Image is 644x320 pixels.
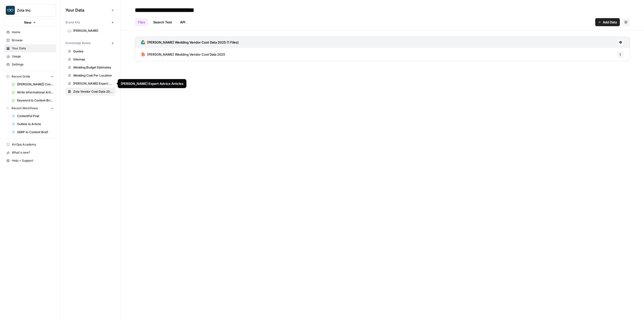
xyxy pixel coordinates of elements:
[65,88,115,96] a: Zola Vendor Cost Data 2025
[12,46,54,51] span: Your Data
[4,19,56,26] button: New
[65,72,115,80] a: Wedding Cost Per Location
[177,18,188,26] a: API
[17,98,54,103] span: Keyword to Content Brief Grid
[4,52,56,60] a: Usage
[4,73,56,80] button: Recent Grids
[4,36,56,44] a: Browse
[65,41,91,45] span: Knowledge Bases
[12,158,54,163] span: Help + Support
[4,140,56,149] a: AirOps Academy
[147,52,225,57] span: [PERSON_NAME] Wedding Vendor Cost Data 2025
[17,130,54,134] span: SERP to Content Brief
[73,89,113,94] span: Zola Vendor Cost Data 2025
[24,20,31,25] span: New
[73,81,113,86] span: [PERSON_NAME] Expert Advice Articles
[12,106,38,111] span: Recent Workflows
[9,120,56,128] a: Outline to Article
[65,80,115,88] a: [PERSON_NAME] Expert Advice Articles
[65,27,115,35] a: [PERSON_NAME]
[73,65,113,70] span: Wedding Budget Estimates
[135,18,148,26] a: Files
[17,82,54,87] span: [[PERSON_NAME]] Content Creation
[17,114,54,118] span: Contentful Post
[595,18,620,26] button: Add Data
[141,48,225,61] a: [PERSON_NAME] Wedding Vendor Cost Data 2025
[147,40,239,45] h3: [PERSON_NAME] Wedding Vendor Cost Data 2025 (1 Files)
[150,18,175,26] a: Search Test
[65,20,80,25] span: Brand Kits
[73,73,113,78] span: Wedding Cost Per Location
[141,37,239,48] a: [PERSON_NAME] Wedding Vendor Cost Data 2025 (1 Files)
[12,142,54,147] span: AirOps Academy
[4,28,56,36] a: Home
[17,8,47,13] span: Zola Inc
[65,47,115,55] a: Quotes
[4,44,56,52] a: Your Data
[73,57,113,62] span: Sitemap
[4,157,56,165] button: Help + Support
[4,4,56,17] button: Workspace: Zola Inc
[4,60,56,68] a: Settings
[65,55,115,63] a: Sitemap
[12,62,54,67] span: Settings
[12,74,30,79] span: Recent Grids
[17,90,54,95] span: Write Informational Article
[12,54,54,59] span: Usage
[4,104,56,112] button: Recent Workflows
[603,20,617,25] span: Add Data
[9,80,56,88] a: [[PERSON_NAME]] Content Creation
[4,149,56,157] button: What's new?
[12,30,54,34] span: Home
[4,149,56,156] div: What's new?
[9,112,56,120] a: Contentful Post
[12,38,54,43] span: Browse
[65,7,109,13] span: Your Data
[65,63,115,72] a: Wedding Budget Estimates
[9,88,56,96] a: Write Informational Article
[9,96,56,104] a: Keyword to Content Brief Grid
[17,122,54,126] span: Outline to Article
[73,28,113,33] span: [PERSON_NAME]
[73,49,113,54] span: Quotes
[6,6,15,15] img: Zola Inc Logo
[9,128,56,136] a: SERP to Content Brief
